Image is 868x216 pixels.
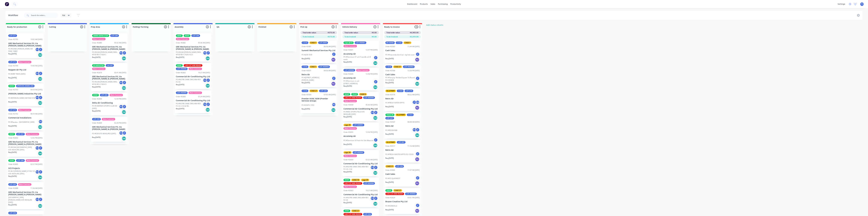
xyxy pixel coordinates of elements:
div: ALLEYWAYLOT-097Order #251711:16 AM [DATE]Retro AirPO #FRESH WASTER APPTS P.O-10320jTReq.[DATE]PU [384,140,421,163]
div: LOT-#00990 [363,96,375,99]
p: GRE Mechanical Services P/L t/a [PERSON_NAME] & [PERSON_NAME] [8,42,43,47]
p: PO #[STREET_ADDRESS][PERSON_NAME] [302,76,332,81]
p: Noppen Air Pty Ltd [8,69,43,71]
div: CAGE 1 [403,41,411,44]
div: CAGE 1 [309,41,317,44]
div: Main Contract [343,155,357,157]
div: PO [203,51,207,55]
p: GRE Mechanical Services P/L t/a [PERSON_NAME] & [PERSON_NAME] [92,75,126,80]
div: C-O-D [385,66,392,68]
div: LOT-#00993 [318,66,330,68]
div: Main Contract [189,92,202,94]
div: 50INT75INTCAGE 8LAG CUT AND READYLOT-#00990Main ContractOrder #265805:44 AM [DATE]Commercial Air ... [342,92,379,121]
div: jT [416,152,420,156]
div: Order #2563 [385,45,395,48]
div: C-O-DCAGE 1LOT-A005Order #248106:36 AM [DATE]Summit Mechanical Services Pty LtdPO #JOB 3549jTReq.... [300,40,337,63]
div: 50INT [92,94,99,96]
div: Main Contract [356,69,370,71]
div: 3 pcs @ F2LOT-#00961Main ContractOrder #264112:37 PM [DATE]Accutemp AirPO #Donnison ST unit 3 wes... [342,40,379,67]
div: LOT-207 [385,117,394,119]
div: ALLEYWAY [385,90,396,92]
div: Del [38,125,42,129]
div: jT [122,131,126,135]
div: LOT-#00961 [355,41,366,44]
div: Del [373,85,377,89]
div: PO [332,103,336,107]
div: 3 pcs @ F2 [343,41,354,44]
p: Req. [DATE] [8,125,17,127]
div: 11:44 AM [DATE] [408,45,420,48]
div: LOT-#00995 [353,151,364,154]
div: LOT-#00963 [403,66,415,68]
div: C-O-D [407,114,414,116]
div: 02:57 PM [DATE] [30,163,43,166]
div: 38INT50INTLOT-246Main ContractOrder #268205:46 AM [DATE]GRE Mechanical Services P/L t/a [PERSON_N... [175,33,211,62]
div: LOT-#00991 [353,124,364,126]
p: Req. [DATE] [176,83,184,86]
div: 10mm BIALLEYWAYC-O-DLOT-207Order #254706:08 AM [DATE]Retro AirPO #ROOM-RABPOjTReq.[DATE]Del [384,112,421,139]
div: Del [38,77,42,81]
div: Main Contract [189,68,202,70]
p: PO #DRIP TRAYS [DATE] [8,73,25,75]
p: PO #Donnison St Fresh Air Site Measure [343,139,373,142]
div: jT [332,76,336,80]
div: LOT-#00960Main ContractOrder #264012:36 PM [DATE]Accutemp AirPO #Donnison st unit [STREET_ADDRESS... [342,68,379,91]
div: Main Contract [26,159,39,162]
div: PO [35,47,39,52]
div: 11:16 AM [DATE] [408,145,420,147]
div: Del [206,108,210,112]
p: Premier HVAC NSW (Premier Services Group) [302,98,336,102]
p: PO #Nandos - [GEOGRAPHIC_DATA] [8,121,34,123]
p: Req. [DATE] [343,85,352,87]
p: Accutemp Air [343,53,378,55]
div: Order #2682 [176,42,186,44]
div: Order #2631 [302,69,311,72]
div: Main Contract [92,68,106,70]
div: LOT-238 [395,165,404,168]
p: PO #[PERSON_NAME] SM PAGE 918 [8,97,35,99]
div: 10:02 AM [DATE] [30,38,43,41]
div: LOT-259Main ContractOrder #269402:20 PM [DATE]GRE Mechanical Services P/L t/a [PERSON_NAME] & [PE... [91,117,127,142]
p: PO #SOAKE [PERSON_NAME] SM PAGE 10883 [8,48,35,53]
input: Search for orders... [31,13,58,18]
div: Del [373,143,377,148]
div: Del [122,56,126,61]
div: jT [122,51,126,55]
div: jT [206,78,210,82]
div: 50INT [8,85,15,87]
p: Retro Air [385,125,420,127]
div: Main Contract [102,118,115,120]
div: PU [415,106,419,110]
div: jT [374,165,378,169]
p: PO #Anaconda electrical - top hat cover [385,54,415,56]
p: Accutemp Air [343,135,378,137]
div: 12:26 PM [DATE] [408,69,420,72]
div: Main Contract [18,61,31,63]
div: 07:25 AM [DATE] [366,158,378,161]
div: Del [38,101,42,105]
div: Order #2658 [343,104,353,106]
div: 38MM VAPAR STOP [92,34,109,37]
div: Order #2564 [302,93,311,96]
div: 38INT [176,34,183,37]
div: 05:46 AM [DATE] [198,42,210,44]
p: PO #Fanquip- Welded Square To Round P.O-005858 [385,76,416,81]
div: Order #2702 [8,113,18,115]
div: LOT-220 [319,90,328,92]
div: 12:56 PM [DATE] [366,131,378,133]
div: jT [122,81,126,85]
div: Del [122,110,126,114]
div: LOT-097 [397,141,406,144]
div: Main Contract [26,133,39,135]
div: CAGE 21 [385,165,394,168]
p: PO #HNPO-1959 [302,104,314,106]
div: C-O-DCAGE 21LOT-220Order #256407:05 AM [DATE]Premier HVAC NSW (Premier Services Group)PO #HNPO-19... [300,89,337,114]
div: 09:59 AM [DATE] [30,89,43,91]
p: PO #FRESH WATER APPTS [385,102,404,104]
p: PO #CAMDNEN SPORTS CLUB SM [DATE] [92,105,119,110]
img: Factory [5,2,9,6]
div: jT [416,128,420,132]
div: Order #2641 [343,49,353,51]
div: jT [374,56,378,60]
div: 50INT[PERSON_NAME]-269Order #270309:59 AM [DATE][PERSON_NAME] Industries Pty LtdPO #[PERSON_NAME]... [7,84,44,106]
